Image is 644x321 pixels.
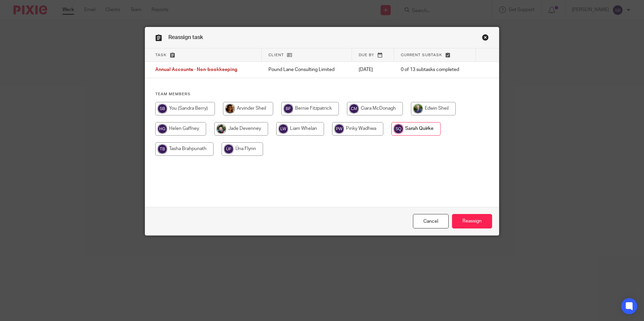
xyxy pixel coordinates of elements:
span: Task [155,53,167,57]
input: Reassign [452,214,492,228]
a: Close this dialog window [413,214,449,228]
span: Annual Accounts - Non-bookkeeping [155,68,237,72]
span: Due by [359,53,374,57]
h4: Team members [155,92,489,97]
span: Client [268,53,284,57]
td: 0 of 13 subtasks completed [394,62,476,78]
p: Pound Lane Consulting Limited [268,66,345,73]
a: Close this dialog window [482,34,489,43]
span: Reassign task [168,35,203,40]
p: [DATE] [359,66,387,73]
span: Current subtask [401,53,442,57]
